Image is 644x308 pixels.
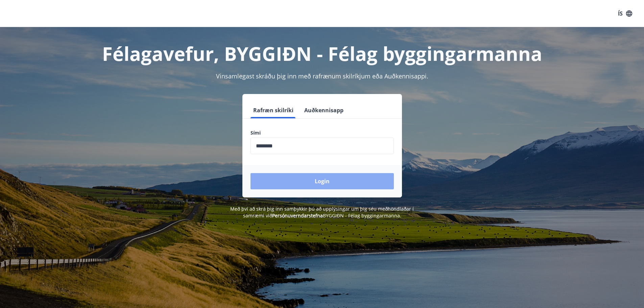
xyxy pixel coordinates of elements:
button: Auðkennisapp [302,102,346,118]
label: Sími [251,129,394,136]
h1: Félagavefur, BYGGIÐN - Félag byggingarmanna [87,41,557,66]
button: Rafræn skilríki [251,102,296,118]
button: ÍS [614,7,636,20]
span: Með því að skrá þig inn samþykkir þú að upplýsingar um þig séu meðhöndlaðar í samræmi við BYGGIÐN... [230,206,414,219]
span: Vinsamlegast skráðu þig inn með rafrænum skilríkjum eða Auðkennisappi. [216,72,428,80]
button: Login [251,173,394,189]
a: Persónuverndarstefna [272,212,323,219]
